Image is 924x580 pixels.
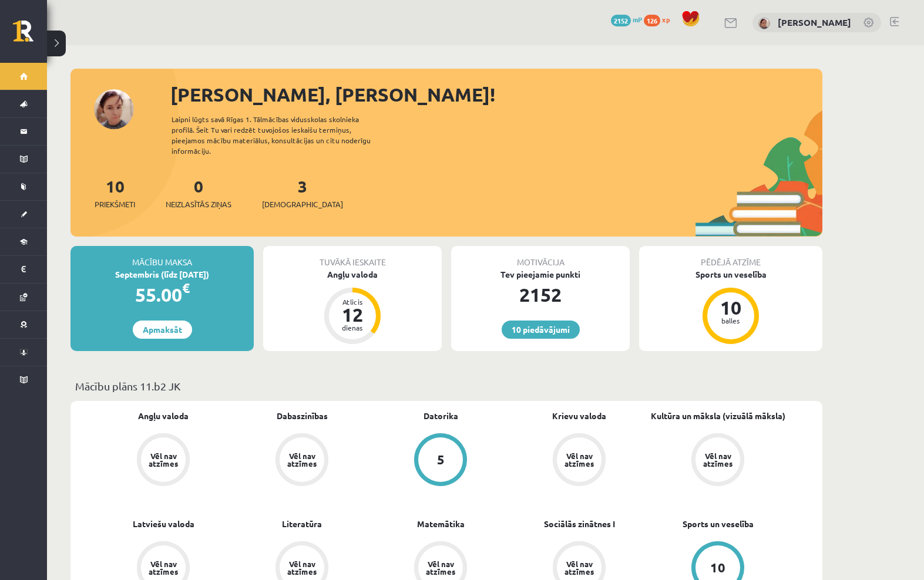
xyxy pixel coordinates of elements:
div: 5 [437,453,445,466]
div: Vēl nav atzīmes [147,560,180,575]
a: Matemātika [417,518,465,530]
div: Tev pieejamie punkti [451,268,630,281]
a: Angļu valoda Atlicis 12 dienas [263,268,442,346]
a: 126 xp [644,15,676,24]
div: 55.00 [70,281,254,309]
a: Vēl nav atzīmes [94,433,233,488]
a: 10Priekšmeti [95,176,135,210]
div: Atlicis [335,298,370,305]
div: 2152 [451,281,630,309]
a: Vēl nav atzīmes [649,433,787,488]
div: balles [713,317,748,324]
div: [PERSON_NAME], [PERSON_NAME]! [170,80,822,109]
div: Vēl nav atzīmes [701,452,734,467]
span: xp [662,15,670,24]
div: Laipni lūgts savā Rīgas 1. Tālmācības vidusskolas skolnieka profilā. Šeit Tu vari redzēt tuvojošo... [172,114,391,156]
div: Tuvākā ieskaite [263,246,442,268]
span: € [182,279,190,296]
a: Krievu valoda [552,410,606,422]
span: [DEMOGRAPHIC_DATA] [262,198,343,210]
div: Vēl nav atzīmes [563,560,596,575]
a: 2152 mP [611,15,642,24]
a: Angļu valoda [138,410,189,422]
p: Mācību plāns 11.b2 JK [75,378,818,394]
div: 12 [335,305,370,324]
a: Vēl nav atzīmes [233,433,371,488]
div: Vēl nav atzīmes [147,452,180,467]
a: Datorika [424,410,458,422]
div: Vēl nav atzīmes [285,560,318,575]
a: Dabaszinības [277,410,328,422]
span: 2152 [611,15,631,26]
a: 10 piedāvājumi [502,321,580,339]
a: Latviešu valoda [133,518,194,530]
a: Rīgas 1. Tālmācības vidusskola [13,21,47,50]
a: Literatūra [282,518,322,530]
div: Vēl nav atzīmes [563,452,596,467]
div: Mācību maksa [70,246,254,268]
a: Sports un veselība [683,518,754,530]
a: Sports un veselība 10 balles [639,268,822,346]
div: Angļu valoda [263,268,442,281]
span: Priekšmeti [95,198,135,210]
div: 10 [713,298,748,317]
a: Vēl nav atzīmes [510,433,649,488]
span: Neizlasītās ziņas [166,198,231,210]
img: Darja Matvijenko [758,18,770,29]
div: Septembris (līdz [DATE]) [70,268,254,281]
div: Sports un veselība [639,268,822,281]
a: 0Neizlasītās ziņas [166,176,231,210]
div: Motivācija [451,246,630,268]
div: Pēdējā atzīme [639,246,822,268]
a: [PERSON_NAME] [778,16,851,28]
a: 3[DEMOGRAPHIC_DATA] [262,176,343,210]
div: 10 [710,561,725,574]
span: 126 [644,15,660,26]
span: mP [633,15,642,24]
div: Vēl nav atzīmes [424,560,457,575]
a: Kultūra un māksla (vizuālā māksla) [651,410,785,422]
a: 5 [371,433,510,488]
a: Sociālās zinātnes I [544,518,615,530]
div: dienas [335,324,370,331]
div: Vēl nav atzīmes [285,452,318,467]
a: Apmaksāt [133,321,192,339]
